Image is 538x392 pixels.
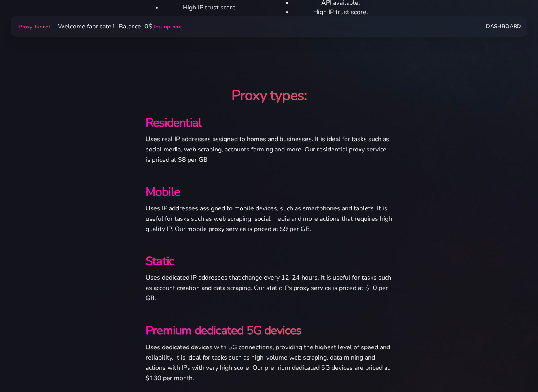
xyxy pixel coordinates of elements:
[146,134,392,165] p: Uses real IP addresses assigned to homes and businesses. It is ideal for tasks such as social med...
[146,342,392,383] p: Uses dedicated devices with 5G connections, providing the highest level of speed and reliability....
[146,273,392,303] p: Uses dedicated IP addresses that change every 12-24 hours. It is useful for tasks such as account...
[51,22,183,31] span: Welcome fabricate1. Balance: 0$
[19,23,50,30] span: Proxy Tunnel
[152,23,183,30] a: (top-up here)
[72,87,466,105] h2: Proxy types:
[146,203,392,234] p: Uses IP addresses assigned to mobile devices, such as smartphones and tablets. It is useful for t...
[293,8,388,17] li: High IP trust score.
[486,19,521,34] a: Dashboard
[500,354,528,382] iframe: Webchat Widget
[163,3,258,12] li: High IP trust score.
[146,184,392,200] h3: Mobile
[146,115,392,131] h3: Residential
[146,322,392,339] h3: Premium dedicated 5G devices
[17,20,51,33] a: Proxy Tunnel
[146,253,392,269] h3: Static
